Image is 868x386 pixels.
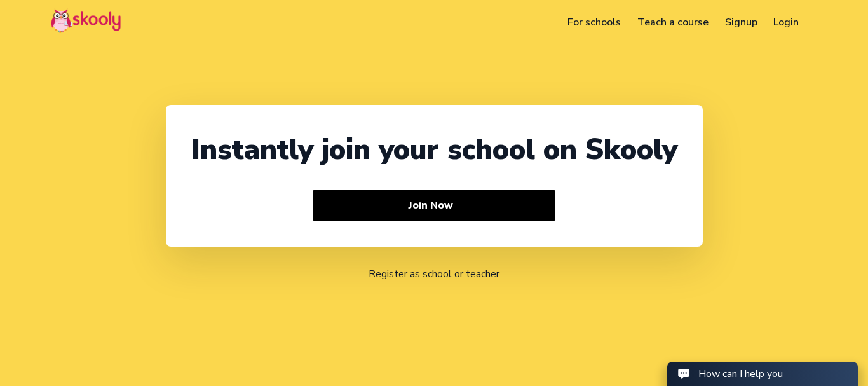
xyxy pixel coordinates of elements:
a: For schools [560,12,630,32]
a: Register as school or teacher [369,267,499,281]
button: Join Now [313,190,556,221]
img: Skooly [51,8,121,33]
a: Login [765,12,807,32]
a: Signup [717,12,766,32]
a: Teach a course [629,12,717,32]
div: Instantly join your school on Skooly [191,130,677,169]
